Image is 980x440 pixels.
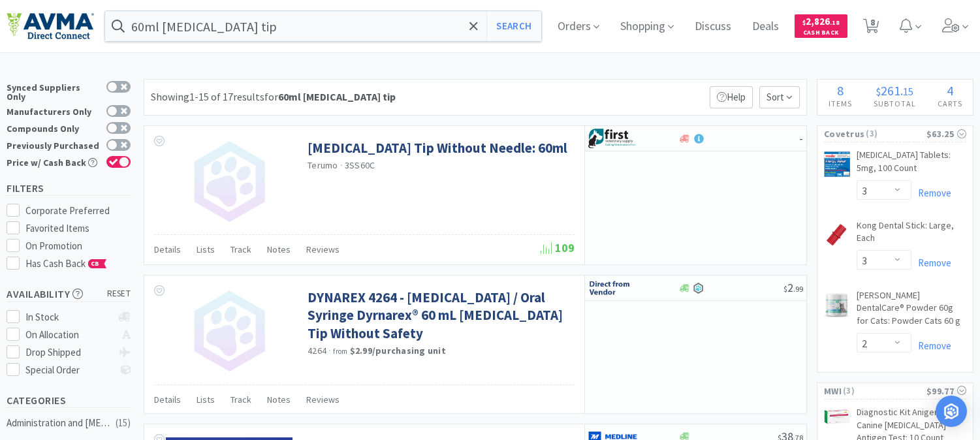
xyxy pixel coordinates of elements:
[799,131,803,146] span: -
[824,292,849,318] img: 64cab4fbc53045cf90e12f9f0df33ade_698305.png
[7,415,112,431] div: Administration and [MEDICAL_DATA]
[25,221,131,236] div: Favorited Items
[345,159,375,171] span: 3SS60C
[857,219,966,250] a: Kong Dental Stick: Large, Each
[7,12,94,40] img: e4e33dab9f054f5782a47901c742baa9_102.png
[486,11,541,41] button: Search
[862,84,926,97] div: .
[7,156,100,167] div: Price w/ Cash Back
[824,409,850,424] img: 54f8580adc1e4deb9a5f8d27c0e94767_12178.png
[710,86,753,108] p: Help
[824,384,842,398] span: MWI
[7,105,100,116] div: Manufacturers Only
[25,238,131,254] div: On Promotion
[541,240,575,255] span: 109
[333,347,347,356] span: from
[308,345,326,356] span: 4264
[25,362,112,378] div: Special Order
[7,81,100,101] div: Synced Suppliers Only
[278,90,396,103] strong: 60ml [MEDICAL_DATA] tip
[154,394,181,405] span: Details
[89,260,102,268] span: CB
[267,244,291,255] span: Notes
[881,82,900,99] span: 261
[25,309,112,325] div: In Stock
[783,284,787,294] span: $
[858,22,885,34] a: 8
[947,82,953,99] span: 4
[911,339,951,352] a: Remove
[936,396,967,427] div: Open Intercom Messenger
[154,244,181,255] span: Details
[350,345,446,356] strong: $2.99 / purchasing unit
[857,289,966,333] a: [PERSON_NAME] DentalCare® Powder 60g for Cats: Powder Cats 60 g
[817,97,862,110] h4: Items
[824,151,850,176] img: f3b07d41259240ef88871485d4bd480a_511452.png
[7,287,131,302] h5: Availability
[842,385,926,398] span: ( 3 )
[197,394,215,405] span: Lists
[230,394,251,405] span: Track
[267,394,291,405] span: Notes
[25,345,112,360] div: Drop Shipped
[783,280,803,295] span: 2
[830,18,840,27] span: . 18
[837,82,844,99] span: 8
[107,287,131,301] span: reset
[911,257,951,269] a: Remove
[105,11,541,41] input: Search by item, sku, manufacturer, ingredient, size...
[308,159,338,171] a: Terumo
[857,149,966,180] a: [MEDICAL_DATA] Tablets: 5mg, 100 Count
[903,85,913,98] span: 15
[864,127,926,140] span: ( 3 )
[876,85,881,98] span: $
[588,129,637,148] img: 67d67680309e4a0bb49a5ff0391dcc42_6.png
[802,29,840,38] span: Cash Back
[926,127,966,141] div: $63.25
[926,384,966,398] div: $99.77
[340,159,343,171] span: ·
[306,244,340,255] span: Reviews
[151,89,396,106] div: Showing 1-15 of 17 results
[187,139,272,224] img: no_image.png
[747,21,784,33] a: Deals
[308,139,567,157] a: [MEDICAL_DATA] Tip Without Needle: 60ml
[230,244,251,255] span: Track
[926,97,973,110] h4: Carts
[793,284,803,294] span: . 99
[187,289,272,373] img: no_image.png
[862,97,926,110] h4: Subtotal
[759,86,800,108] span: Sort
[25,203,131,219] div: Corporate Preferred
[328,345,331,356] span: ·
[308,289,571,342] a: DYNAREX 4264 - [MEDICAL_DATA] / Oral Syringe Dyrnarex® 60 mL [MEDICAL_DATA] Tip Without Safety
[7,393,131,408] h5: Categories
[7,122,100,133] div: Compounds Only
[802,15,840,27] span: 2,826
[795,8,847,44] a: $2,826.18Cash Back
[306,394,340,405] span: Reviews
[7,181,131,196] h5: Filters
[7,139,100,150] div: Previously Purchased
[689,21,736,33] a: Discuss
[802,18,806,27] span: $
[116,415,131,431] div: ( 15 )
[824,127,864,141] span: Covetrus
[25,327,112,343] div: On Allocation
[911,187,951,199] a: Remove
[588,278,637,298] img: c67096674d5b41e1bca769e75293f8dd_19.png
[197,244,215,255] span: Lists
[824,222,850,248] img: 0f8188e023aa4774a1ab8607dbba0f7e_473143.png
[264,90,396,103] span: for
[25,257,107,270] span: Has Cash Back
